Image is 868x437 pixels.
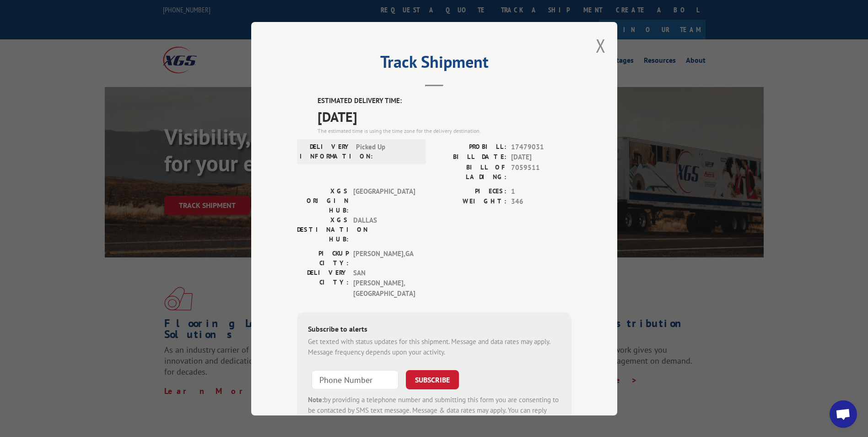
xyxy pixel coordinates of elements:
[308,395,324,404] strong: Note:
[297,248,349,268] label: PICKUP CITY:
[308,323,561,337] div: Subscribe to alerts
[434,197,507,207] label: WEIGHT:
[434,162,507,181] label: BILL OF LADING:
[297,55,571,73] h2: Track Shipment
[434,152,507,163] label: BILL DATE:
[300,142,351,161] label: DELIVERY INFORMATION:
[406,370,459,389] button: SUBSCRIBE
[308,395,561,426] div: by providing a telephone number and submitting this form you are consenting to be contacted by SM...
[353,268,415,299] span: SAN [PERSON_NAME] , [GEOGRAPHIC_DATA]
[297,215,349,244] label: XGS DESTINATION HUB:
[511,142,571,152] span: 17479031
[511,162,571,181] span: 7059511
[297,186,349,215] label: XGS ORIGIN HUB:
[318,96,571,106] label: ESTIMATED DELIVERY TIME:
[434,142,507,152] label: PROBILL:
[511,197,571,207] span: 346
[830,400,857,428] div: Open chat
[308,337,561,357] div: Get texted with status updates for this shipment. Message and data rates may apply. Message frequ...
[434,186,507,197] label: PIECES:
[353,248,415,268] span: [PERSON_NAME] , GA
[511,152,571,163] span: [DATE]
[353,186,415,215] span: [GEOGRAPHIC_DATA]
[312,370,399,389] input: Phone Number
[318,126,571,135] div: The estimated time is using the time zone for the delivery destination.
[511,186,571,197] span: 1
[353,215,415,244] span: DALLAS
[596,33,606,58] button: Close modal
[356,142,418,161] span: Picked Up
[318,106,571,126] span: [DATE]
[297,268,349,299] label: DELIVERY CITY:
